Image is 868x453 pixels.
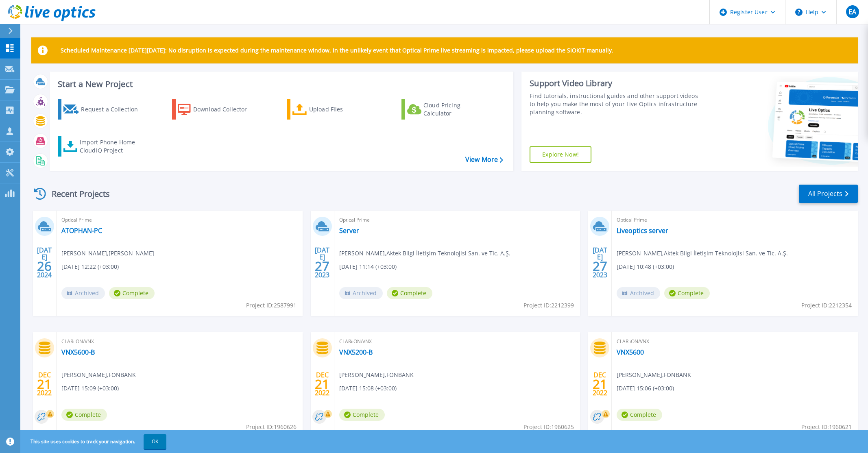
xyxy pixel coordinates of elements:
[287,99,377,120] a: Upload Files
[314,369,330,399] div: DEC 2022
[37,369,52,399] div: DEC 2022
[61,47,613,54] p: Scheduled Maintenance [DATE][DATE]: No disruption is expected during the maintenance window. In t...
[61,287,105,299] span: Archived
[423,101,489,118] div: Cloud Pricing Calculator
[172,99,263,120] a: Download Collector
[530,92,702,116] div: Find tutorials, instructional guides and other support videos to help you make the most of your L...
[61,337,298,346] span: CLARiiON/VNX
[617,216,853,224] span: Optical Prime
[593,263,607,270] span: 27
[22,434,166,449] span: This site uses cookies to track your navigation.
[801,301,852,310] span: Project ID: 2212354
[61,226,102,235] a: ATOPHAN-PC
[61,384,119,393] span: [DATE] 15:09 (+03:00)
[530,78,702,89] div: Support Video Library
[339,370,414,379] span: [PERSON_NAME] , FONBANK
[315,381,329,388] span: 21
[664,287,710,299] span: Complete
[617,370,691,379] span: [PERSON_NAME] , FONBANK
[339,249,510,258] span: [PERSON_NAME] , Aktek Bilgi İletişim Teknolojisi San. ve Tic. A.Ş.
[144,434,166,449] button: OK
[58,80,503,89] h3: Start a New Project
[309,101,374,118] div: Upload Files
[592,369,608,399] div: DEC 2022
[61,216,298,224] span: Optical Prime
[246,301,297,310] span: Project ID: 2587991
[58,99,148,120] a: Request a Collection
[61,262,119,271] span: [DATE] 12:22 (+03:00)
[61,249,154,258] span: [PERSON_NAME] , [PERSON_NAME]
[61,370,136,379] span: [PERSON_NAME] , FONBANK
[339,226,359,235] a: Server
[593,381,607,388] span: 21
[37,248,52,277] div: [DATE] 2024
[617,287,660,299] span: Archived
[339,337,576,346] span: CLARiiON/VNX
[401,99,492,120] a: Cloud Pricing Calculator
[592,248,608,277] div: [DATE] 2023
[523,301,574,310] span: Project ID: 2212399
[530,146,591,163] a: Explore Now!
[617,226,668,235] a: Liveoptics server
[617,348,644,356] a: VNX5600
[61,409,107,421] span: Complete
[801,423,852,431] span: Project ID: 1960621
[80,138,143,155] div: Import Phone Home CloudIQ Project
[465,156,503,163] a: View More
[37,263,52,270] span: 26
[61,348,95,356] a: VNX5600-B
[617,384,674,393] span: [DATE] 15:06 (+03:00)
[799,185,858,203] a: All Projects
[617,409,662,421] span: Complete
[314,248,330,277] div: [DATE] 2023
[339,348,373,356] a: VNX5200-B
[246,423,297,431] span: Project ID: 1960626
[523,423,574,431] span: Project ID: 1960625
[339,262,397,271] span: [DATE] 11:14 (+03:00)
[81,101,146,118] div: Request a Collection
[339,409,385,421] span: Complete
[387,287,432,299] span: Complete
[617,262,674,271] span: [DATE] 10:48 (+03:00)
[339,384,397,393] span: [DATE] 15:08 (+03:00)
[617,337,853,346] span: CLARiiON/VNX
[315,263,329,270] span: 27
[31,184,121,204] div: Recent Projects
[848,9,856,15] span: EA
[339,216,576,224] span: Optical Prime
[193,101,258,118] div: Download Collector
[339,287,383,299] span: Archived
[37,381,52,388] span: 21
[617,249,788,258] span: [PERSON_NAME] , Aktek Bilgi İletişim Teknolojisi San. ve Tic. A.Ş.
[109,287,155,299] span: Complete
